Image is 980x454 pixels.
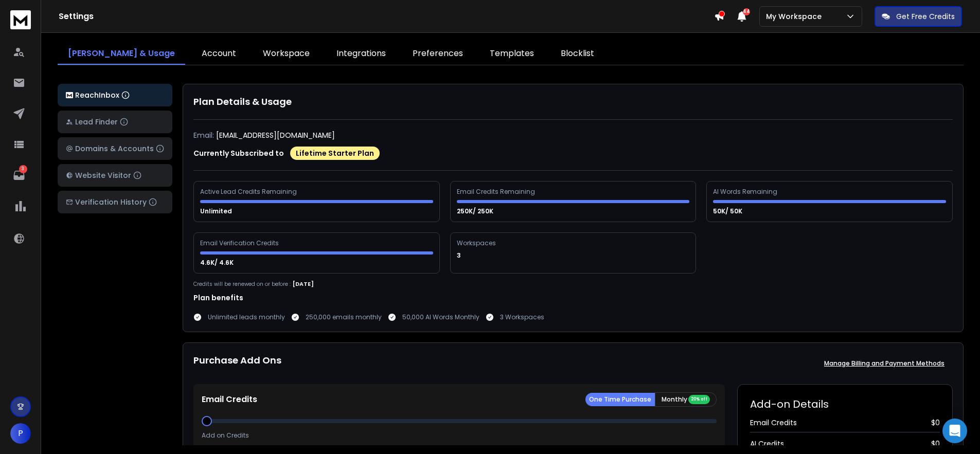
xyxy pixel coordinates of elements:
[875,6,962,27] button: Get Free Credits
[200,207,234,215] p: Unlimited
[750,439,784,449] span: AI Credits
[500,313,544,321] p: 3 Workspaces
[457,188,537,196] div: Email Credits Remaining
[942,419,967,443] div: Open Intercom Messenger
[9,165,29,186] a: 3
[19,165,27,173] p: 3
[193,148,284,158] p: Currently Subscribed to
[193,280,291,288] p: Credits will be renewed on or before :
[202,431,249,440] p: Add on Credits
[585,393,655,406] button: One Time Purchase
[193,353,281,374] h1: Purchase Add Ons
[58,43,185,65] a: [PERSON_NAME] & Usage
[202,393,257,406] p: Email Credits
[713,188,779,196] div: AI Words Remaining
[457,251,462,260] p: 3
[58,164,172,187] button: Website Visitor
[59,10,714,23] h1: Settings
[58,137,172,160] button: Domains & Accounts
[931,439,940,449] span: $ 0
[750,417,797,428] span: Email Credits
[208,313,285,321] p: Unlimited leads monthly
[58,191,172,213] button: Verification History
[10,10,31,29] img: logo
[457,207,495,215] p: 250K/ 250K
[193,95,953,109] h1: Plan Details & Usage
[326,43,396,65] a: Integrations
[193,293,953,303] h1: Plan benefits
[66,92,73,99] img: logo
[896,11,955,22] p: Get Free Credits
[713,207,744,215] p: 50K/ 50K
[743,8,750,15] span: 44
[766,11,826,22] p: My Workspace
[457,239,497,247] div: Workspaces
[824,359,945,368] p: Manage Billing and Payment Methods
[58,84,172,106] button: ReachInbox
[479,43,544,65] a: Templates
[750,397,940,411] h2: Add-on Details
[550,43,604,65] a: Blocklist
[816,353,953,374] button: Manage Billing and Payment Methods
[216,130,335,140] p: [EMAIL_ADDRESS][DOMAIN_NAME]
[200,239,280,247] div: Email Verification Credits
[10,423,31,444] button: P
[58,111,172,133] button: Lead Finder
[931,417,940,428] span: $ 0
[306,313,382,321] p: 250,000 emails monthly
[293,280,314,288] p: [DATE]
[193,130,214,140] p: Email:
[688,395,710,404] div: 20% off
[290,147,380,160] div: Lifetime Starter Plan
[655,392,717,407] button: Monthly 20% off
[191,43,246,65] a: Account
[200,259,235,267] p: 4.6K/ 4.6K
[402,313,479,321] p: 50,000 AI Words Monthly
[200,188,298,196] div: Active Lead Credits Remaining
[402,43,473,65] a: Preferences
[253,43,320,65] a: Workspace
